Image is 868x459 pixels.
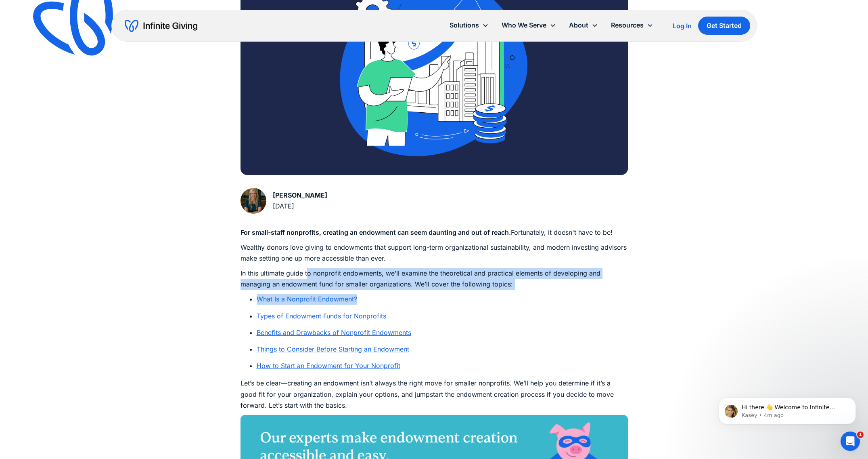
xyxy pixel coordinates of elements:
[273,190,327,201] div: [PERSON_NAME]
[257,312,386,320] a: Types of Endowment Funds for Nonprofits
[257,328,411,337] a: Benefits and Drawbacks of Nonprofit Endowments
[241,378,628,411] p: Let’s be clear—creating an endowment isn’t always the right move for smaller nonprofits. We’ll he...
[241,268,628,290] p: In this ultimate guide to nonprofit endowments, we’ll examine the theoretical and practical eleme...
[125,19,197,32] a: home
[563,17,604,34] div: About
[241,242,628,264] p: Wealthy donors love giving to endowments that support long-term organizational sustainability, an...
[241,228,511,236] strong: For small-staff nonprofits, creating an endowment can seem daunting and out of reach.
[841,432,860,451] iframe: Intercom live chat
[241,227,628,238] p: Fortunately, it doesn't have to be!
[257,345,409,353] a: Things to Consider Before Starting an Endowment
[673,21,692,31] a: Log In
[450,20,479,31] div: Solutions
[604,17,660,34] div: Resources
[273,201,327,212] div: [DATE]
[698,17,750,35] a: Get Started
[443,17,495,34] div: Solutions
[495,17,563,34] div: Who We Serve
[857,432,864,438] span: 1
[611,20,644,31] div: Resources
[502,20,546,31] div: Who We Serve
[257,295,357,303] a: What Is a Nonprofit Endowment?
[241,188,327,214] a: [PERSON_NAME][DATE]
[257,362,400,370] a: How to Start an Endowment for Your Nonprofit
[707,381,868,437] iframe: Intercom notifications message
[673,23,692,29] div: Log In
[569,20,588,31] div: About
